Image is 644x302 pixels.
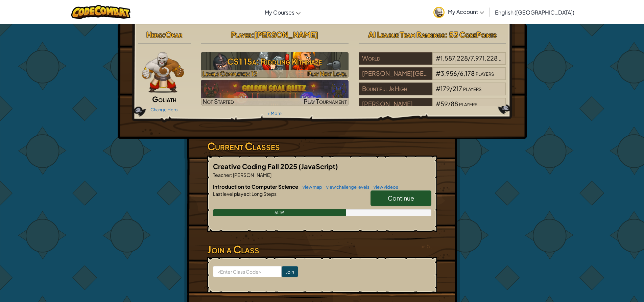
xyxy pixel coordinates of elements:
[323,184,369,190] a: view challenge levels
[453,85,462,92] span: 217
[299,184,322,190] a: view map
[440,100,448,108] span: 59
[207,139,437,154] h3: Current Classes
[459,100,477,108] span: players
[436,85,440,92] span: #
[150,107,178,112] a: Change Hero
[201,52,349,78] img: CS1 15a: Riddling Kithmaze
[201,52,349,78] a: Play Next Level
[359,89,506,97] a: Bountiful Jr High#179/217players
[163,30,165,39] span: :
[359,83,432,95] div: Bountiful Jr High
[388,194,414,202] span: Continue
[440,69,457,77] span: 3,956
[440,85,450,92] span: 179
[451,100,458,108] span: 88
[495,9,574,16] span: English ([GEOGRAPHIC_DATA])
[202,70,257,77] span: Levels Completed: 12
[448,8,484,15] span: My Account
[457,69,460,77] span: /
[267,111,282,116] a: + More
[254,30,318,39] span: [PERSON_NAME]
[359,59,506,66] a: World#1,587,228/7,971,228players
[359,67,432,80] div: [PERSON_NAME][GEOGRAPHIC_DATA]
[282,266,298,277] input: Join
[231,172,232,178] span: :
[231,30,252,39] span: Player
[359,74,506,82] a: [PERSON_NAME][GEOGRAPHIC_DATA]#3,956/6,178players
[307,70,347,77] span: Play Next Level
[165,30,182,39] span: Okar
[201,80,349,106] a: Not StartedPlay Tournament
[463,85,481,92] span: players
[492,3,578,21] a: English ([GEOGRAPHIC_DATA])
[249,191,251,197] span: :
[142,52,184,93] img: goliath-pose.png
[213,209,347,216] div: 61.1%
[460,69,475,77] span: 6,178
[299,162,338,170] span: (JavaScript)
[213,266,282,277] input: <Enter Class Code>
[146,30,163,39] span: Hero
[202,97,234,105] span: Not Started
[368,30,445,39] span: AI League Team Rankings
[265,9,294,16] span: My Courses
[468,54,471,62] span: /
[433,7,445,18] img: avatar
[71,5,130,19] img: CodeCombat logo
[359,52,432,65] div: World
[201,80,349,106] img: Golden Goal
[450,85,453,92] span: /
[213,191,249,197] span: Last level played
[436,54,440,62] span: #
[213,162,299,170] span: Creative Coding Fall 2025
[436,69,440,77] span: #
[430,1,487,23] a: My Account
[232,172,271,178] span: [PERSON_NAME]
[213,183,299,190] span: Introduction to Computer Science
[370,184,398,190] a: view videos
[261,3,304,21] a: My Courses
[476,69,494,77] span: players
[207,242,437,257] h3: Join a Class
[152,94,176,104] span: Goliath
[436,100,440,108] span: #
[445,30,497,39] span: : 53 CodePoints
[201,54,349,69] h3: CS1 15a: Riddling Kithmaze
[251,191,277,197] span: Long Steps
[304,97,347,105] span: Play Tournament
[440,54,468,62] span: 1,587,228
[448,100,451,108] span: /
[471,54,498,62] span: 7,971,228
[359,104,506,112] a: [PERSON_NAME]#59/88players
[252,30,254,39] span: :
[213,172,231,178] span: Teacher
[359,98,432,111] div: [PERSON_NAME]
